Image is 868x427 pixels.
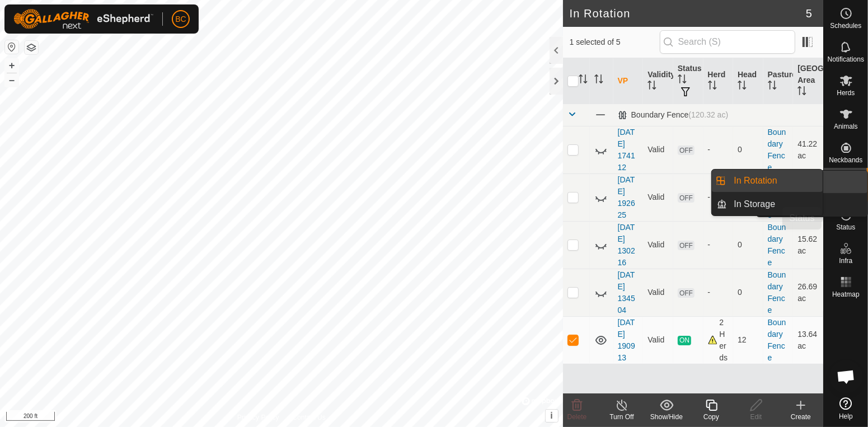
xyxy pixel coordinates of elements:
p-sorticon: Activate to sort [708,82,717,91]
span: Herds [837,90,855,96]
button: – [5,73,18,87]
div: - [708,191,729,203]
p-sorticon: Activate to sort [648,82,656,91]
li: In Rotation [712,170,823,192]
span: (120.32 ac) [688,110,728,119]
span: Schedules [830,22,861,29]
td: Valid [643,269,673,316]
a: [DATE] 134504 [618,270,635,315]
div: Copy [689,412,734,422]
p-sorticon: Activate to sort [579,76,588,85]
th: VP [613,58,644,104]
div: - [708,287,729,298]
th: Status [673,58,703,104]
span: Heatmap [832,291,860,298]
p-sorticon: Activate to sort [594,76,603,85]
p-sorticon: Activate to sort [797,88,806,97]
a: In Rotation [727,170,823,192]
a: In Storage [727,193,823,215]
span: ON [678,336,691,345]
td: 0 [733,269,763,316]
th: Validity [643,58,673,104]
img: Gallagher Logo [13,9,153,29]
div: - [708,144,729,156]
th: [GEOGRAPHIC_DATA] Area [793,58,823,104]
a: [DATE] 174112 [618,128,635,172]
span: i [550,411,552,420]
td: 0 [733,126,763,173]
div: Boundary Fence [618,110,729,120]
a: Boundary Fence [768,223,786,267]
span: OFF [678,241,695,250]
a: Help [824,393,868,424]
td: 26.69 ac [793,269,823,316]
span: Status [836,224,855,231]
span: OFF [678,193,695,203]
a: [DATE] 192625 [618,175,635,219]
p-sorticon: Activate to sort [738,82,747,91]
button: i [546,410,558,422]
span: In Rotation [734,174,777,187]
button: Reset Map [5,40,18,54]
span: Help [839,413,853,420]
td: 41.22 ac [793,126,823,173]
a: Boundary Fence [768,175,786,219]
td: 15.62 ac [793,221,823,269]
div: 2 Herds [708,317,729,364]
div: - [708,239,729,251]
button: Map Layers [25,41,38,54]
a: Boundary Fence [768,318,786,362]
input: Search (S) [660,30,795,54]
div: Show/Hide [644,412,689,422]
span: Notifications [828,56,864,63]
span: OFF [678,288,695,298]
a: Open chat [829,360,863,393]
a: [DATE] 190913 [618,318,635,362]
li: In Storage [712,193,823,215]
td: 13.64 ac [793,316,823,364]
span: Delete [567,413,587,421]
span: 5 [806,5,812,22]
th: Herd [703,58,734,104]
a: Boundary Fence [768,270,786,315]
th: Head [733,58,763,104]
p-sorticon: Activate to sort [768,82,777,91]
td: Valid [643,173,673,221]
div: Edit [734,412,778,422]
span: OFF [678,146,695,155]
td: 0 [733,221,763,269]
a: Boundary Fence [768,128,786,172]
span: Animals [834,123,858,130]
td: Valid [643,221,673,269]
span: Neckbands [829,157,862,163]
span: Infra [839,257,852,264]
h2: In Rotation [570,7,806,20]
a: [DATE] 130216 [618,223,635,267]
span: In Storage [734,198,775,211]
a: Contact Us [293,412,326,423]
th: Pasture [763,58,794,104]
button: + [5,59,18,72]
td: Valid [643,126,673,173]
span: 1 selected of 5 [570,36,660,48]
span: BC [175,13,186,25]
a: Privacy Policy [237,412,279,423]
div: Create [778,412,823,422]
div: Turn Off [599,412,644,422]
p-sorticon: Activate to sort [678,76,687,85]
td: Valid [643,316,673,364]
td: 12 [733,316,763,364]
